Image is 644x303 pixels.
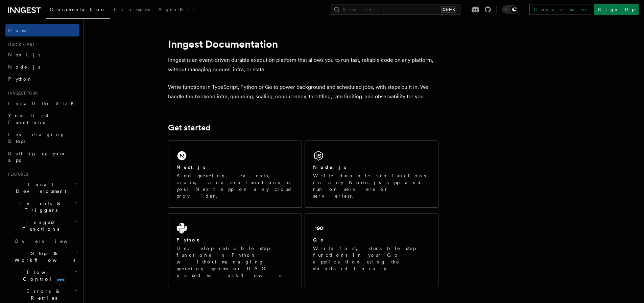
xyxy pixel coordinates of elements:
[5,178,79,197] button: Local Development
[12,250,75,263] span: Steps & Workflows
[8,132,65,144] span: Leveraging Steps
[313,236,325,243] h2: Go
[441,6,456,13] kbd: Ctrl+K
[176,245,293,279] p: Develop reliable step functions in Python without managing queueing systems or DAG based workflows.
[5,24,79,36] a: Home
[5,61,79,73] a: Node.js
[305,141,438,208] a: Node.jsWrite durable step functions in any Node.js app and run on servers or serverless.
[12,247,79,266] button: Steps & Workflows
[331,4,460,15] button: Search...Ctrl+K
[5,219,73,232] span: Inngest Functions
[12,269,74,282] span: Flow Control
[176,236,201,243] h2: Python
[594,4,639,15] a: Sign Up
[176,172,293,199] p: Add queueing, events, crons, and step functions to your Next app on any cloud provider.
[5,147,79,166] a: Setting up your app
[158,7,194,12] span: AgentKit
[168,82,438,101] p: Write functions in TypeScript, Python or Go to power background and scheduled jobs, with steps bu...
[168,141,302,208] a: Next.jsAdd queueing, events, crons, and step functions to your Next app on any cloud provider.
[5,49,79,61] a: Next.js
[154,2,198,18] a: AgentKit
[114,7,150,12] span: Examples
[176,164,206,171] h2: Next.js
[5,128,79,147] a: Leveraging Steps
[5,181,74,195] span: Local Development
[168,123,210,132] a: Get started
[529,4,591,15] a: Contact sales
[168,213,302,287] a: PythonDevelop reliable step functions in Python without managing queueing systems or DAG based wo...
[5,216,79,235] button: Inngest Functions
[110,2,154,18] a: Examples
[12,266,79,285] button: Flow Controlnew
[5,97,79,109] a: Install the SDK
[5,109,79,128] a: Your first Functions
[8,52,40,57] span: Next.js
[8,101,78,106] span: Install the SDK
[313,172,430,199] p: Write durable step functions in any Node.js app and run on servers or serverless.
[5,42,35,47] span: Quick start
[8,64,40,70] span: Node.js
[8,113,48,125] span: Your first Functions
[313,164,347,171] h2: Node.js
[8,76,33,82] span: Python
[46,2,110,19] a: Documentation
[8,27,27,34] span: Home
[502,5,518,14] button: Toggle dark mode
[168,55,438,74] p: Inngest is an event-driven durable execution platform that allows you to run fast, reliable code ...
[12,235,79,247] a: Overview
[5,172,28,177] span: Features
[55,276,66,283] span: new
[305,213,438,287] a: GoWrite fast, durable step functions in your Go application using the standard library.
[5,91,38,96] span: Inngest tour
[313,245,430,272] p: Write fast, durable step functions in your Go application using the standard library.
[5,73,79,85] a: Python
[15,238,84,244] span: Overview
[12,288,73,301] span: Errors & Retries
[50,7,106,12] span: Documentation
[5,197,79,216] button: Events & Triggers
[8,151,66,163] span: Setting up your app
[168,38,438,50] h1: Inngest Documentation
[5,200,74,213] span: Events & Triggers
